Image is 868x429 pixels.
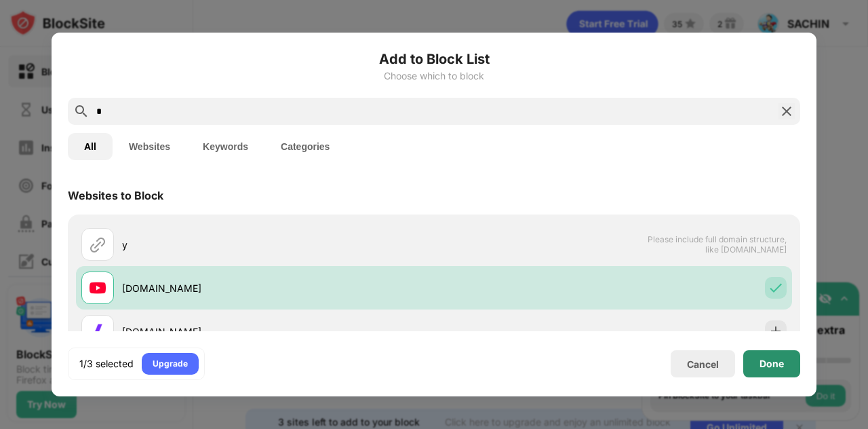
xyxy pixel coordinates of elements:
img: favicons [90,280,106,296]
img: search-close [778,103,795,119]
button: Keywords [186,133,264,160]
div: Upgrade [153,357,188,371]
div: [DOMAIN_NAME] [122,324,434,339]
img: favicons [90,323,106,339]
div: [DOMAIN_NAME] [122,281,434,295]
div: y [122,238,434,252]
img: url.svg [90,236,106,253]
button: All [68,133,113,160]
button: Websites [113,133,186,160]
img: search.svg [73,103,90,119]
div: Choose which to block [68,71,800,81]
div: Cancel [687,358,719,370]
span: Please include full domain structure, like [DOMAIN_NAME] [647,234,787,255]
div: Done [759,358,784,369]
div: 1/3 selected [79,357,134,371]
button: Categories [264,133,346,160]
div: Websites to Block [68,189,163,202]
h6: Add to Block List [68,49,800,69]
